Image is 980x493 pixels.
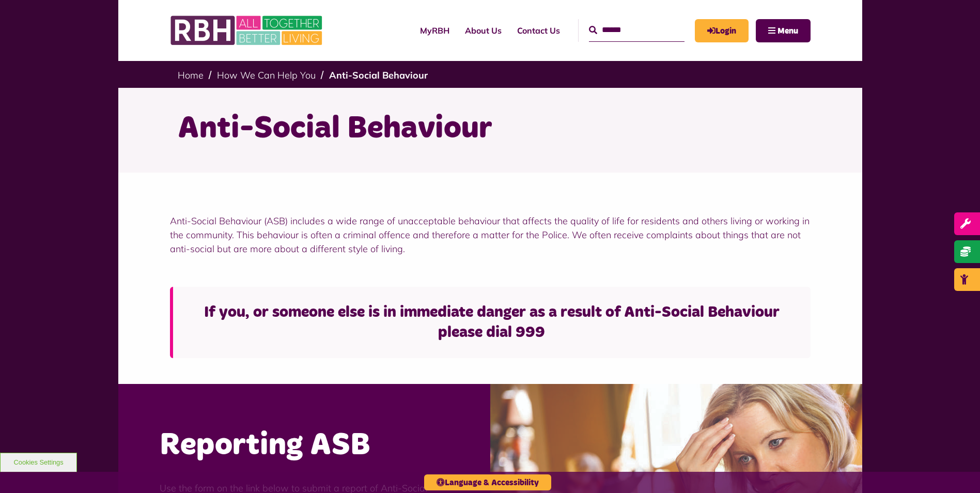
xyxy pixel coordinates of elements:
[170,10,325,51] img: RBH
[509,17,568,44] a: Contact Us
[756,19,811,42] button: Navigation
[170,214,811,256] p: Anti-Social Behaviour (ASB) includes a wide range of unacceptable behaviour that affects the qual...
[777,27,798,35] span: Menu
[178,69,204,81] a: Home
[160,425,449,466] h2: Reporting ASB
[424,474,551,490] button: Language & Accessibility
[217,69,316,81] a: How We Can Help You
[329,69,428,81] a: Anti-Social Behaviour
[412,17,457,44] a: MyRBH
[934,446,980,493] iframe: Netcall Web Assistant for live chat
[457,17,509,44] a: About Us
[178,109,803,149] h1: Anti-Social Behaviour
[695,19,749,42] a: MyRBH
[189,302,795,343] h3: If you, or someone else is in immediate danger as a result of Anti-Social Behaviour please dial 999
